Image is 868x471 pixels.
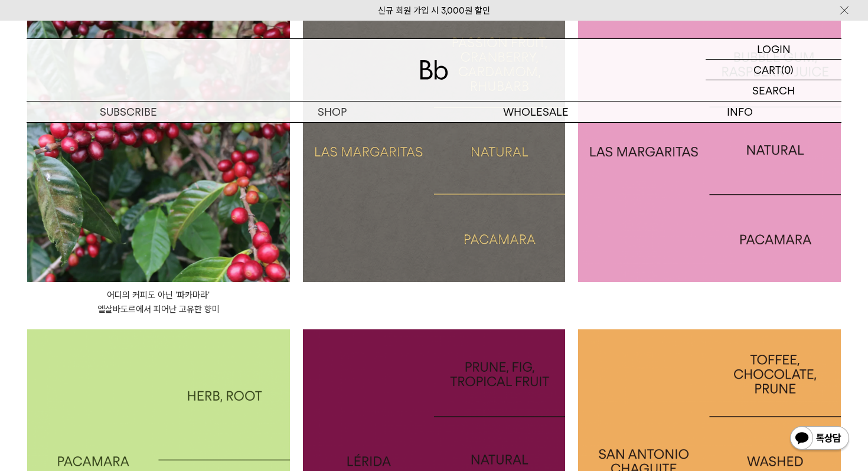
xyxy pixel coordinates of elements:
p: CART [753,60,781,80]
p: 어디의 커피도 아닌 '파카마라' 엘살바도르에서 피어난 고유한 향미 [27,288,290,316]
a: SHOP [230,102,434,122]
p: (0) [781,60,794,80]
p: LOGIN [757,39,791,59]
img: 어디의 커피도 아닌 '파카마라'엘살바도르에서 피어난 고유한 향미 [27,19,290,282]
p: SEARCH [752,80,795,101]
a: LOGIN [706,39,841,60]
p: INFO [638,102,841,122]
a: 라스 마가리타스: 파카마라LAS MARGARITAS: PACAMARA [303,19,566,282]
img: 로고 [420,60,448,80]
p: WHOLESALE [434,102,638,122]
a: SUBSCRIBE [27,102,230,122]
img: 1000001185_add2_057.jpg [303,19,566,282]
img: 카카오톡 채널 1:1 채팅 버튼 [789,425,850,453]
a: 신규 회원 가입 시 3,000원 할인 [378,5,490,16]
a: CART (0) [706,60,841,80]
a: 어디의 커피도 아닌 '파카마라'엘살바도르에서 피어난 고유한 향미 [27,288,290,316]
img: 콜롬비아 라스 마가리타스 파카마라COLOMBIA LAS MARGARITAS PACAMARA [578,19,841,282]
